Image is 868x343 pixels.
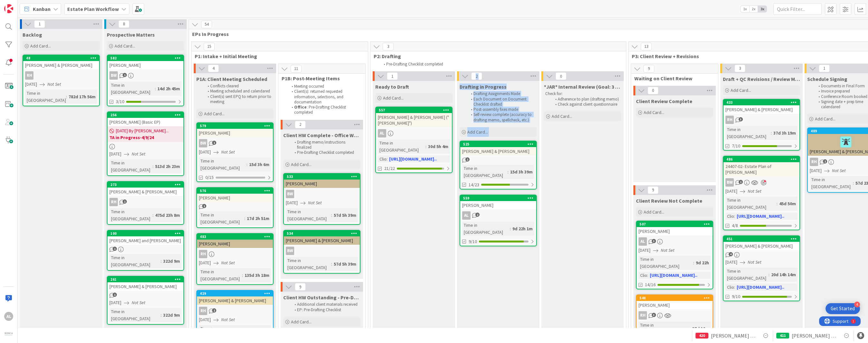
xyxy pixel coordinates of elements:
div: 557 [379,108,452,112]
a: 483[PERSON_NAME]RH[DATE]Not SetTime in [GEOGRAPHIC_DATA]:135d 3h 18m [196,233,274,285]
div: 100[PERSON_NAME] and [PERSON_NAME] [107,231,183,245]
div: RH [725,116,734,124]
i: Not Set [47,81,61,87]
span: 3 [383,43,394,50]
div: [PERSON_NAME] [284,180,360,188]
div: 483 [200,234,273,239]
div: [PERSON_NAME] & [PERSON_NAME] [23,61,99,69]
a: 559[PERSON_NAME]ALTime in [GEOGRAPHIC_DATA]:9d 22h 1m9/10 [460,195,537,246]
div: 507 [637,221,713,227]
div: [PERSON_NAME] & [PERSON_NAME] [723,105,799,114]
span: : [777,200,778,207]
span: : [331,212,332,219]
div: BW [723,178,799,187]
span: 3 [652,313,656,317]
span: : [734,213,735,220]
div: [PERSON_NAME] & [PERSON_NAME] [284,236,360,245]
div: 273 [110,182,183,187]
span: 9/10 [469,238,477,245]
div: RH [199,307,207,315]
div: 534 [287,231,360,236]
li: Pre-Drafting Checklist completed [380,62,620,67]
a: 507[PERSON_NAME]AL[DATE]Not SetTime in [GEOGRAPHIC_DATA]:9d 22hClio:[URL][DOMAIN_NAME]..14/16 [636,221,713,289]
div: [PERSON_NAME] (Basic EP) [107,118,183,126]
div: Time in [GEOGRAPHIC_DATA] [25,90,66,104]
div: 486 [723,156,799,162]
div: [PERSON_NAME] [637,301,713,309]
span: 1 [387,72,398,80]
span: 1 [739,180,743,184]
div: BW [286,247,294,255]
div: AL [639,237,647,246]
span: Add Card... [291,162,312,167]
div: 582 [110,56,183,60]
div: [PERSON_NAME] & [PERSON_NAME] ("[PERSON_NAME]") [376,113,452,127]
a: 256[PERSON_NAME] (Basic EP)[DATE] By [PERSON_NAME]...TA in Progress-4/9/24[DATE]Not SetTime in [G... [107,111,184,176]
span: : [155,85,156,92]
a: 533[PERSON_NAME]BW[DATE]Not SetTime in [GEOGRAPHIC_DATA]:57d 5h 39m [283,173,360,225]
span: 1x [741,6,749,12]
span: : [771,129,772,136]
span: : [247,161,247,168]
span: Add Card... [383,95,404,101]
span: 2 [212,308,216,312]
div: 513d 2h 23m [154,163,182,170]
div: 37d 16m [691,325,711,332]
span: 1 [113,293,117,297]
span: [DATE] [810,167,822,174]
div: BW [199,139,207,147]
div: Time in [GEOGRAPHIC_DATA] [109,208,153,222]
img: Visit kanbanzone.com [4,4,13,13]
div: Time in [GEOGRAPHIC_DATA] [639,321,690,336]
i: Not Set [132,151,145,157]
span: : [734,284,735,291]
img: avatar [4,330,13,339]
i: Not Set [221,149,235,155]
div: 4 [854,302,860,307]
div: [PERSON_NAME] & [PERSON_NAME] [107,188,183,196]
div: 451 [723,236,799,242]
span: : [153,163,154,170]
span: 2 [823,159,827,163]
div: 534 [284,231,360,236]
span: [DATE] [199,149,211,155]
span: 11 [291,65,302,73]
span: P2: Drafting [374,53,618,59]
span: 8 [118,20,129,28]
div: Time in [GEOGRAPHIC_DATA] [725,197,777,211]
div: 20d 14h 14m [770,271,798,278]
div: 57d 5h 39m [332,260,358,268]
div: RH [199,250,207,258]
div: 322d 9m [162,258,182,265]
span: [DATE] [109,299,121,306]
div: Time in [GEOGRAPHIC_DATA] [725,268,769,282]
span: : [244,215,245,222]
div: AL [637,237,713,246]
div: 256 [107,112,183,118]
input: Quick Filter... [773,3,822,15]
span: [DATE] [286,199,298,206]
div: 582[PERSON_NAME] [107,55,183,69]
div: [PERSON_NAME] & [PERSON_NAME] [197,296,273,305]
div: RH [109,198,118,206]
div: 135d 3h 18m [243,272,271,279]
div: 548 [637,295,713,301]
span: Add Card... [291,319,312,325]
div: 100 [110,231,183,236]
div: 534[PERSON_NAME] & [PERSON_NAME] [284,231,360,245]
div: 429 [200,291,273,296]
div: 57d 5h 39m [332,212,358,219]
div: 433 [726,100,799,105]
span: 14/23 [469,181,479,188]
a: [URL][DOMAIN_NAME].. [389,156,437,162]
span: P1: Intake + Initial Meeting [195,53,360,59]
div: 433 [723,100,799,105]
div: Time in [GEOGRAPHIC_DATA] [109,159,153,173]
div: 579 [200,124,273,128]
a: 576[PERSON_NAME]Time in [GEOGRAPHIC_DATA]:17d 2h 51m [196,187,274,228]
div: 559 [463,196,536,200]
div: 576[PERSON_NAME] [197,188,273,202]
span: Add Card... [644,110,664,115]
div: 30d 5h 4m [426,143,450,150]
a: [URL][DOMAIN_NAME].. [737,284,784,290]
